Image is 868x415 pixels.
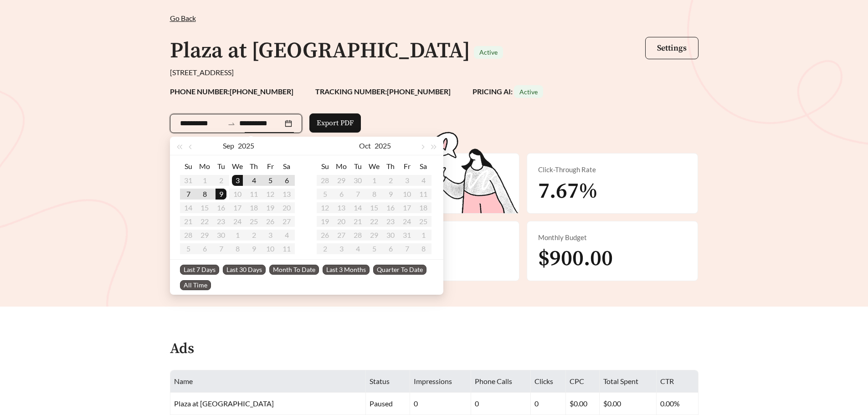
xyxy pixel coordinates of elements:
[170,14,196,22] span: Go Back
[199,189,210,200] div: 8
[471,393,531,415] td: 0
[410,393,471,415] td: 0
[170,87,293,96] strong: PHONE NUMBER: [PHONE_NUMBER]
[375,137,391,155] button: 2025
[519,88,538,96] span: Active
[213,159,229,174] th: Tu
[246,174,262,187] td: 2025-09-04
[213,187,229,201] td: 2025-09-09
[248,175,259,186] div: 4
[349,159,366,174] th: Tu
[570,377,584,385] span: CPC
[471,370,531,393] th: Phone Calls
[223,265,266,275] span: Last 30 Days
[399,159,415,174] th: Fr
[269,265,319,275] span: Month To Date
[232,175,243,186] div: 3
[196,187,213,201] td: 2025-09-08
[278,159,295,174] th: Sa
[600,370,657,393] th: Total Spent
[370,399,393,408] span: paused
[657,393,699,415] td: 0.00%
[180,265,219,275] span: Last 7 Days
[183,189,194,200] div: 7
[600,393,657,415] td: $0.00
[531,393,566,415] td: 0
[317,118,354,128] span: Export PDF
[315,87,451,96] strong: TRACKING NUMBER: [PHONE_NUMBER]
[660,377,674,385] span: CTR
[281,175,292,186] div: 6
[538,245,613,272] span: $900.00
[333,159,349,174] th: Mo
[170,341,194,357] h4: Ads
[170,37,470,65] h1: Plaza at [GEOGRAPHIC_DATA]
[223,137,234,155] button: Sep
[366,370,410,393] th: Status
[227,120,236,128] span: swap-right
[246,159,262,174] th: Th
[473,87,543,96] strong: PRICING AI:
[278,174,295,187] td: 2025-09-06
[309,113,361,133] button: Export PDF
[538,232,687,243] div: Monthly Budget
[359,137,371,155] button: Oct
[265,175,276,186] div: 5
[262,174,278,187] td: 2025-09-05
[657,43,687,53] span: Settings
[531,370,566,393] th: Clicks
[415,159,431,174] th: Sa
[566,393,600,415] td: $0.00
[373,265,426,275] span: Quarter To Date
[174,399,274,408] span: Plaza at [GEOGRAPHIC_DATA]
[227,119,236,128] span: to
[382,159,399,174] th: Th
[170,370,366,393] th: Name
[196,159,213,174] th: Mo
[479,48,498,56] span: Active
[538,178,598,205] span: 7.67%
[410,370,471,393] th: Impressions
[538,164,687,175] div: Click-Through Rate
[238,137,254,155] button: 2025
[366,159,382,174] th: We
[262,159,278,174] th: Fr
[216,189,226,200] div: 9
[229,174,246,187] td: 2025-09-03
[317,159,333,174] th: Su
[229,159,246,174] th: We
[645,37,699,59] button: Settings
[323,265,370,275] span: Last 3 Months
[170,67,699,78] div: [STREET_ADDRESS]
[180,280,211,290] span: All Time
[180,187,196,201] td: 2025-09-07
[180,159,196,174] th: Su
